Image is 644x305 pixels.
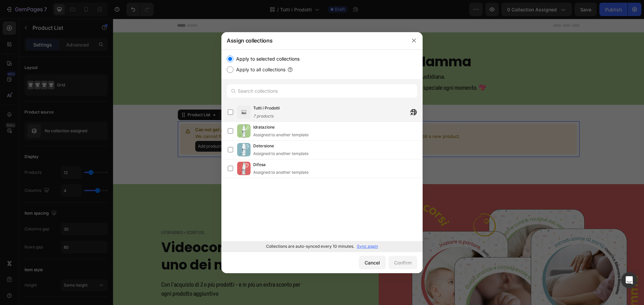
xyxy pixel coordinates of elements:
h2: Videocorso Gratuito con uno dei nostri esperti [48,219,232,255]
img: product-img [237,105,251,119]
span: Idratazione [253,124,275,131]
button: Confirm [388,256,417,269]
p: EXTRA BONUS + SCONTI XXL [48,211,231,218]
p: > Tutti i prodotti [6,20,525,27]
div: Open Intercom Messenger [621,272,637,288]
label: Apply to selected collections [233,55,300,63]
p: Tutti i prodotti Say Mamma [6,34,525,52]
p: Collections are auto-synced every 10 minutes. [266,243,354,249]
span: Difesa [253,161,266,168]
a: Home [233,19,251,28]
img: product-img [237,143,251,156]
div: Assigned to another template [253,151,309,157]
span: Detersione [253,143,274,149]
div: Confirm [394,259,412,266]
p: Can not get product from Shopify [82,108,347,115]
img: product-img [237,124,251,138]
p: We cannot find any products from your Shopify store. Please try manually syncing the data from Sh... [82,115,347,121]
div: Product List [73,93,99,99]
span: Tutti i Prodotti [253,105,280,111]
div: Rich Text Editor. Editing area: main [5,19,526,28]
img: product-img [237,162,251,175]
button: Add product [82,122,111,133]
div: Assigned to another template [253,169,309,175]
p: Ppensati con amore, cura e un pizzico di magia quotidiana. Scopri le nostre coccole, scegli quell... [6,53,525,75]
p: Sync again [357,243,378,249]
button: Cancel [359,256,386,269]
div: Assign collections [221,32,405,49]
span: 7 products [253,113,273,119]
button: Sync from Shopify [113,122,154,133]
p: Con l'acquisto di 2 o più prodotti - e in più un extra sconto per ogni prodotto aggiuntivo [48,261,198,280]
div: Rich Text Editor. Editing area: main [5,33,526,52]
div: Rich Text Editor. Editing area: main [5,52,526,75]
div: Assigned to another template [253,132,309,138]
input: Search collections [227,84,417,98]
label: Apply to all collections [233,66,285,74]
div: Cancel [365,259,380,266]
